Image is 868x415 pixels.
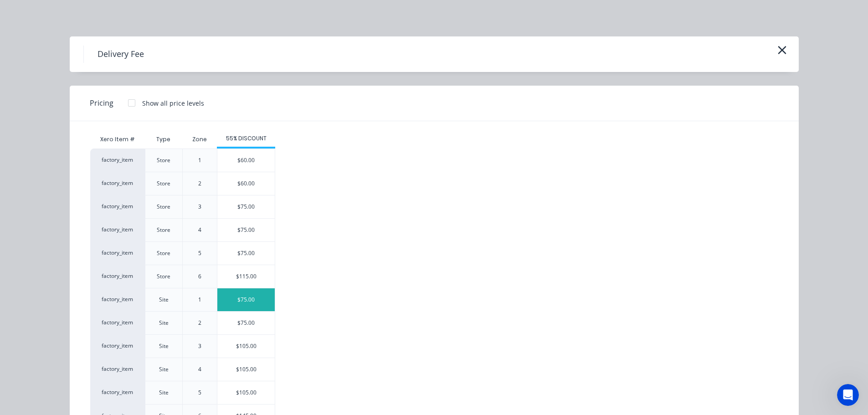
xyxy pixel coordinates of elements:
div: 4 [198,365,201,374]
div: Site [159,389,169,397]
div: factory_item [90,241,145,265]
div: $105.00 [217,335,275,358]
div: factory_item [90,149,145,172]
div: $115.00 [217,265,275,288]
div: factory_item [90,265,145,288]
div: 1 [198,296,201,304]
div: Store [157,179,170,188]
div: $60.00 [217,172,275,195]
div: $75.00 [217,288,275,311]
div: factory_item [90,288,145,311]
div: $75.00 [217,242,275,265]
div: 3 [198,342,201,350]
div: Store [157,203,170,211]
div: 55% DISCOUNT [217,134,275,143]
div: $60.00 [217,149,275,172]
div: factory_item [90,172,145,195]
div: 2 [198,179,201,188]
div: Zone [185,128,214,151]
div: $75.00 [217,312,275,334]
div: $75.00 [217,195,275,218]
div: $105.00 [217,358,275,381]
div: Store [157,226,170,234]
div: $75.00 [217,219,275,241]
div: 1 [198,156,201,164]
div: factory_item [90,358,145,381]
div: factory_item [90,218,145,241]
div: $105.00 [217,381,275,404]
div: Store [157,156,170,164]
div: Site [159,342,169,350]
div: Store [157,272,170,281]
div: 6 [198,272,201,281]
div: factory_item [90,381,145,404]
h4: Delivery Fee [83,46,158,63]
span: Pricing [90,97,113,108]
div: 4 [198,226,201,234]
div: Show all price levels [142,98,204,108]
div: Xero Item # [90,130,145,149]
div: factory_item [90,334,145,358]
div: Site [159,319,169,327]
div: 5 [198,389,201,397]
iframe: Intercom live chat [837,384,859,406]
div: Site [159,296,169,304]
div: 3 [198,203,201,211]
div: Type [149,128,178,151]
div: 5 [198,249,201,257]
div: Site [159,365,169,374]
div: factory_item [90,311,145,334]
div: Store [157,249,170,257]
div: factory_item [90,195,145,218]
div: 2 [198,319,201,327]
